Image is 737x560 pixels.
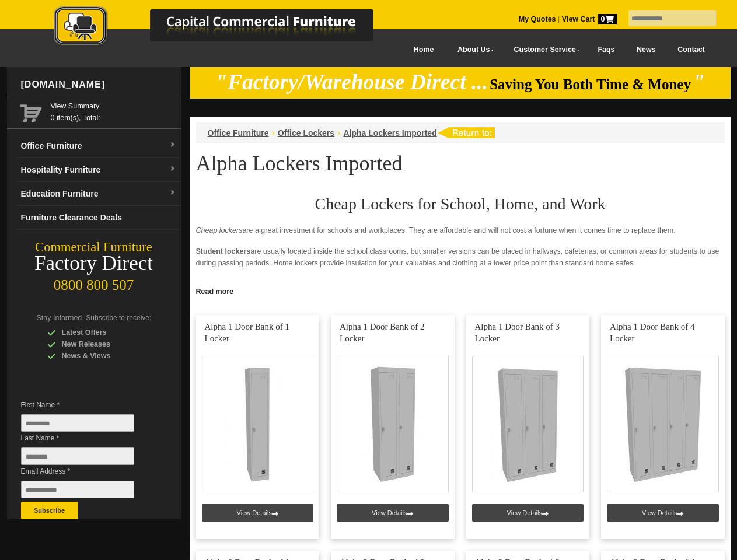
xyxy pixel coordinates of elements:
[196,246,725,269] p: are usually located inside the school classrooms, but smaller versions can be placed in hallways,...
[7,239,181,256] div: Commercial Furniture
[562,15,617,23] strong: View Cart
[196,195,725,213] h2: Cheap Lockers for School, Home, and Work
[587,37,626,63] a: Faqs
[86,314,151,322] span: Subscribe to receive:
[21,447,134,465] input: Last Name *
[278,128,334,138] a: Office Lockers
[47,327,158,338] div: Latest Offers
[16,158,181,182] a: Hospitality Furnituredropdown
[21,481,134,498] input: Email Address *
[337,127,340,139] li: ›
[169,190,176,197] img: dropdown
[51,100,176,112] a: View Summary
[272,127,275,139] li: ›
[626,37,666,63] a: News
[21,414,134,432] input: First Name *
[598,14,617,24] span: 0
[437,127,495,138] img: return to
[7,271,181,293] div: 0800 800 507
[16,182,181,206] a: Education Furnituredropdown
[445,37,501,63] a: About Us
[196,225,725,236] p: are a great investment for schools and workplaces. They are affordable and will not cost a fortun...
[47,350,158,362] div: News & Views
[21,399,152,411] span: First Name *
[7,256,181,272] div: Factory Direct
[37,314,82,322] span: Stay Informed
[21,466,152,477] span: Email Address *
[22,6,430,48] img: Capital Commercial Furniture Logo
[16,134,181,158] a: Office Furnituredropdown
[169,142,176,149] img: dropdown
[21,502,78,519] button: Subscribe
[693,70,705,94] em: "
[21,432,152,444] span: Last Name *
[196,247,251,256] strong: Student lockers
[190,283,731,297] a: Click to read more
[47,338,158,350] div: New Releases
[519,15,556,23] a: My Quotes
[666,37,715,63] a: Contact
[208,128,269,138] a: Office Furniture
[22,6,430,52] a: Capital Commercial Furniture Logo
[196,226,243,235] em: Cheap lockers
[169,166,176,173] img: dropdown
[490,76,691,92] span: Saving You Both Time & Money
[16,67,181,102] div: [DOMAIN_NAME]
[196,152,725,174] h1: Alpha Lockers Imported
[196,278,725,302] p: provide a sense of security for the employees. Since no one can enter or touch the locker, it red...
[51,100,176,122] span: 0 item(s), Total:
[343,128,436,138] a: Alpha Lockers Imported
[501,37,586,63] a: Customer Service
[560,15,616,23] a: View Cart0
[215,70,488,94] em: "Factory/Warehouse Direct ...
[16,206,181,230] a: Furniture Clearance Deals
